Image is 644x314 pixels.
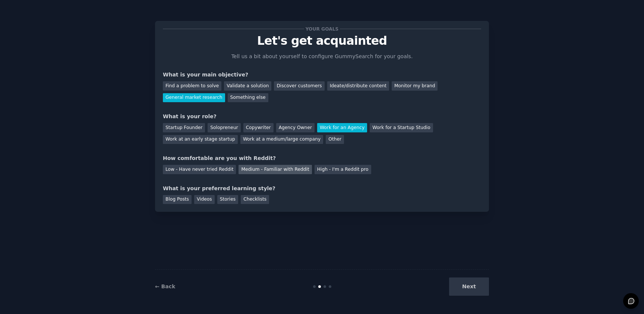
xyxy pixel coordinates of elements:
[217,195,238,204] div: Stories
[155,283,175,289] a: ← Back
[239,165,312,174] div: Medium - Familiar with Reddit
[163,154,481,162] div: How comfortable are you with Reddit?
[326,135,344,144] div: Other
[276,123,315,132] div: Agency Owner
[163,71,481,79] div: What is your main objective?
[392,81,438,91] div: Monitor my brand
[163,34,481,47] p: Let's get acquainted
[224,81,271,91] div: Validate a solution
[163,113,481,120] div: What is your role?
[274,81,324,91] div: Discover customers
[163,165,236,174] div: Low - Have never tried Reddit
[317,123,367,132] div: Work for an Agency
[163,81,221,91] div: Find a problem to solve
[208,123,240,132] div: Solopreneur
[370,123,433,132] div: Work for a Startup Studio
[304,25,340,33] span: Your goals
[163,195,192,204] div: Blog Posts
[194,195,215,204] div: Videos
[315,165,371,174] div: High - I'm a Reddit pro
[228,53,416,60] p: Tell us a bit about yourself to configure GummySearch for your goals.
[228,93,268,103] div: Something else
[163,93,225,103] div: General market research
[240,135,323,144] div: Work at a medium/large company
[163,123,205,132] div: Startup Founder
[163,135,238,144] div: Work at an early stage startup
[243,123,274,132] div: Copywriter
[163,185,481,192] div: What is your preferred learning style?
[327,81,389,91] div: Ideate/distribute content
[241,195,269,204] div: Checklists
